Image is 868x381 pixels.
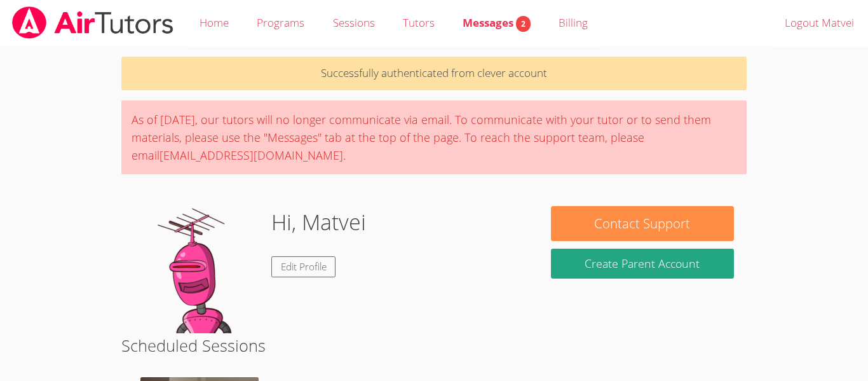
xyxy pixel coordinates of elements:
span: Messages [463,15,531,30]
a: Edit Profile [271,256,336,277]
div: As of [DATE], our tutors will no longer communicate via email. To communicate with your tutor or ... [121,100,747,174]
button: Create Parent Account [551,249,734,279]
img: default.png [134,206,261,333]
span: 2 [516,16,531,32]
button: Contact Support [551,206,734,241]
h1: Hi, Matvei [271,206,366,239]
img: airtutors_banner-c4298cdbf04f3fff15de1276eac7730deb9818008684d7c2e4769d2f7ddbe033.png [11,6,175,39]
h2: Scheduled Sessions [121,333,747,357]
p: Successfully authenticated from clever account [121,57,747,90]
